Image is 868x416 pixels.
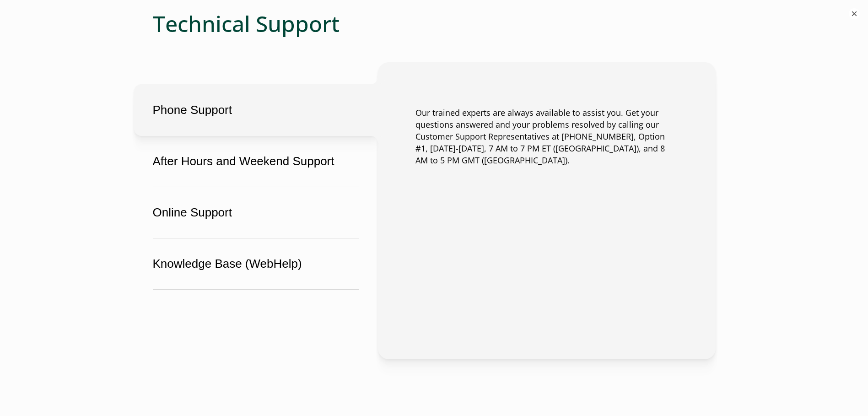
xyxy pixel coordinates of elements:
[134,187,378,238] button: Online Support
[134,135,378,187] button: After Hours and Weekend Support
[134,84,378,136] button: Phone Support
[849,8,860,19] button: ×
[134,238,378,290] button: Knowledge Base (WebHelp)
[415,107,678,167] p: Our trained experts are always available to assist you. Get your questions answered and your prob...
[153,11,716,37] h2: Technical Support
